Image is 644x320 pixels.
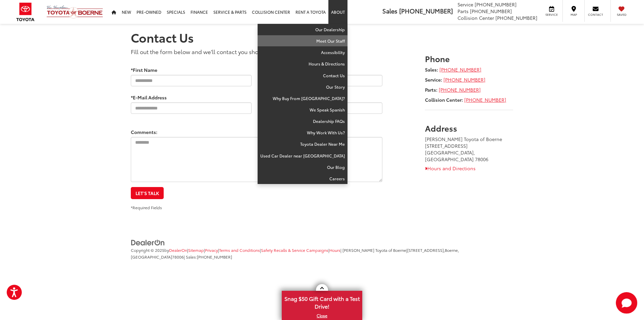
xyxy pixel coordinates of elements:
button: Toggle Chat Window [616,292,637,314]
label: *First Name [131,66,157,73]
a: Terms and Conditions [219,247,260,253]
label: *E-Mail Address [131,94,167,101]
a: Hours and Directions [425,165,476,172]
span: Parts [458,8,469,14]
span: | Sales: [184,254,232,260]
span: [PHONE_NUMBER] [399,6,453,15]
a: [PHONE_NUMBER] [439,66,481,73]
a: [PHONE_NUMBER] [464,96,506,103]
h3: Address [425,124,513,132]
span: | [187,247,204,253]
a: Why Work With Us? [258,127,347,138]
a: Our Dealership [258,24,347,35]
a: Our Blog [258,162,347,173]
small: *Required Fields [131,204,162,210]
a: Toyota Dealer Near Me [258,138,347,150]
span: [PHONE_NUMBER] [470,8,512,14]
a: Used Car Dealer near [GEOGRAPHIC_DATA] [258,150,347,162]
a: DealerOn Home Page [169,247,187,253]
svg: Start Chat [616,292,637,314]
span: [PHONE_NUMBER] [475,1,517,8]
a: Why Buy From [GEOGRAPHIC_DATA]? [258,93,347,104]
a: Contact Us [258,70,347,81]
a: Careers [258,173,347,184]
a: Privacy [205,247,218,253]
span: Map [566,12,581,17]
a: Accessibility: Opens in a new tab [258,47,347,58]
span: [PHONE_NUMBER] [495,14,537,21]
span: by [164,247,187,253]
strong: Parts: [425,86,437,93]
span: [GEOGRAPHIC_DATA] [131,254,172,260]
a: Hours [329,247,340,253]
a: Meet Our Staff [258,35,347,47]
span: Collision Center [458,14,494,21]
a: Sitemap [188,247,204,253]
span: [PHONE_NUMBER] [197,254,232,260]
span: Contact [588,12,603,17]
span: | [218,247,260,253]
span: | [204,247,218,253]
span: 78006 [172,254,184,260]
address: [PERSON_NAME] Toyota of Boerne [STREET_ADDRESS] [GEOGRAPHIC_DATA], [GEOGRAPHIC_DATA] 78006 [425,136,513,163]
a: We Speak Spanish [258,104,347,116]
h1: Contact Us [131,31,513,44]
a: [PHONE_NUMBER] [439,86,481,93]
a: Safety Recalls & Service Campaigns, Opens in a new tab [261,247,328,253]
span: | [328,247,340,253]
span: Service [458,1,473,8]
strong: Service: [425,76,442,83]
strong: Collision Center: [425,96,463,103]
span: Sales [382,6,397,15]
span: Snag $50 Gift Card with a Test Drive! [282,291,362,312]
span: Copyright © 2025 [131,247,164,253]
label: Comments: [131,129,157,135]
a: Our Story [258,81,347,93]
strong: Sales: [425,66,438,73]
span: Boerne, [445,247,459,253]
img: Vic Vaughan Toyota of Boerne [46,5,103,19]
a: Dealership FAQs [258,116,347,127]
span: | [PERSON_NAME] Toyota of Boerne [340,247,406,253]
a: DealerOn [131,239,165,245]
h3: Phone [425,54,513,63]
span: Saved [614,12,629,17]
a: [PHONE_NUMBER] [443,76,485,83]
span: Service [544,12,559,17]
img: DealerOn [131,239,165,246]
span: | [260,247,328,253]
a: Hours & Directions [258,58,347,70]
p: Fill out the form below and we'll contact you shortly. [131,47,382,55]
span: [STREET_ADDRESS], [407,247,445,253]
button: Let's Talk [131,187,164,199]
